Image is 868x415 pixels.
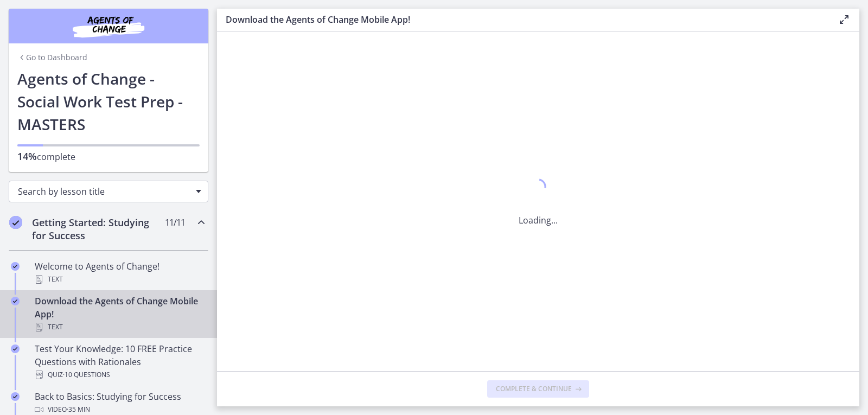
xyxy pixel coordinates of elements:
i: Completed [11,344,20,353]
h2: Getting Started: Studying for Success [32,216,164,242]
div: Welcome to Agents of Change! [35,260,204,286]
h1: Agents of Change - Social Work Test Prep - MASTERS [17,67,200,136]
a: Go to Dashboard [17,52,87,63]
p: Loading... [519,214,558,227]
div: Download the Agents of Change Mobile App! [35,295,204,334]
div: 1 [519,176,558,201]
p: complete [17,150,200,163]
span: 14% [17,150,37,163]
i: Completed [9,216,22,229]
span: 11 / 11 [165,216,185,229]
i: Completed [11,392,20,401]
div: Quiz [35,368,204,381]
span: Search by lesson title [18,186,190,197]
span: · 10 Questions [63,368,110,381]
button: Complete & continue [487,380,589,398]
span: Complete & continue [496,385,572,393]
h3: Download the Agents of Change Mobile App! [226,13,820,26]
div: Test Your Knowledge: 10 FREE Practice Questions with Rationales [35,342,204,381]
div: Search by lesson title [9,181,208,202]
div: Text [35,321,204,334]
div: Text [35,273,204,286]
img: Agents of Change [43,13,174,39]
i: Completed [11,297,20,305]
i: Completed [11,262,20,271]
